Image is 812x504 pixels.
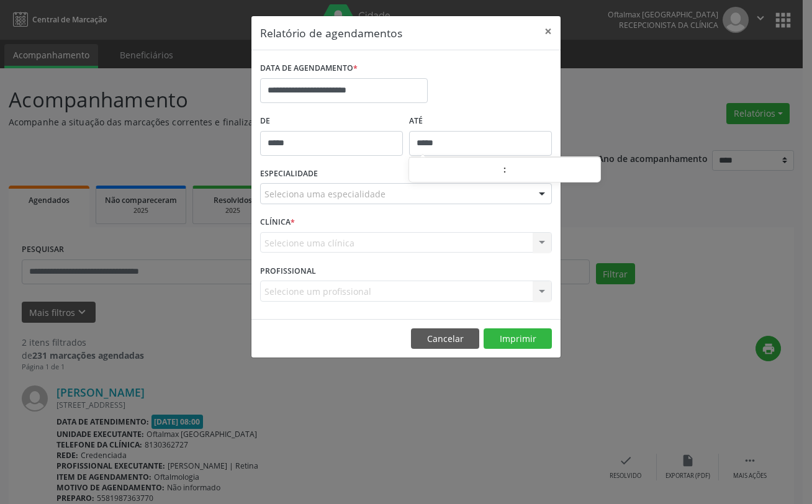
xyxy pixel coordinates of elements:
[264,187,386,200] span: Seleciona uma especialidade
[536,16,561,47] button: Close
[409,158,503,183] input: Hour
[260,59,358,78] label: DATA DE AGENDAMENTO
[411,328,479,349] button: Cancelar
[507,158,600,183] input: Minute
[260,261,316,281] label: PROFISSIONAL
[260,112,403,131] label: De
[260,164,318,184] label: ESPECIALIDADE
[260,25,402,41] h5: Relatório de agendamentos
[484,328,552,349] button: Imprimir
[409,112,552,131] label: ATÉ
[260,213,295,232] label: CLÍNICA
[503,157,507,182] span: :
